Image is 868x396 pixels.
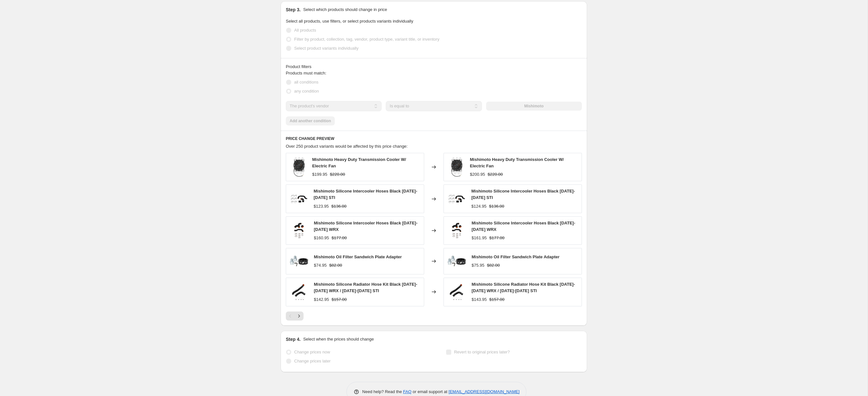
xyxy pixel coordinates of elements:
[403,389,412,394] a: FAQ
[314,189,417,200] span: Mishimoto Silicone Intercooler Hoses Black [DATE]-[DATE] STI
[362,389,403,394] span: Need help? Read the
[303,6,387,13] p: Select which products should change in price
[314,235,329,241] div: $160.95
[331,203,346,210] strike: $136.00
[314,262,327,269] div: $74.95
[286,19,413,24] span: Select all products, use filters, or select products variants individually
[286,71,326,75] span: Products must match:
[447,282,466,302] img: mishimoto-silicone-radiator-hose-kit-black-2008-2014-wrx-2008-2021-sti-mmhose-sti-08bk-132075_80x...
[471,189,575,200] span: Mishimoto Silicone Intercooler Hoses Black [DATE]-[DATE] STI
[447,157,465,177] img: mishimoto-heavy-duty-transmission-cooler-w-electric-fan-mmoc-f-7151804_80x.png
[286,144,408,149] span: Over 250 product variants would be affected by this price change:
[294,46,358,51] span: Select product variants individually
[489,296,504,303] strike: $157.00
[472,221,575,232] span: Mishimoto Silicone Intercooler Hoses Black [DATE]-[DATE] WRX
[289,157,307,177] img: mishimoto-heavy-duty-transmission-cooler-w-electric-fan-mmoc-f-7151804_80x.png
[449,389,520,394] a: [EMAIL_ADDRESS][DOMAIN_NAME]
[470,171,485,178] div: $200.95
[314,296,329,303] div: $142.95
[289,221,309,240] img: mishimoto-silicone-intercooler-hoses-black-2002-2005-wrx-mmhose-sub-intbk-187365_80x.jpg
[329,262,342,269] strike: $82.00
[289,189,308,209] img: mishimoto-silicone-intercooler-hoses-black-2004-2007-sti-mmhose-sub-int4bk-743126_80x.jpg
[471,203,486,210] div: $124.95
[314,282,417,293] span: Mishimoto Silicone Radiator Hose Kit Black [DATE]-[DATE] WRX / [DATE]-[DATE] STI
[332,235,347,241] strike: $177.00
[412,389,449,394] span: or email support at
[472,262,484,269] div: $75.95
[294,89,319,94] span: any condition
[312,157,406,168] span: Mishimoto Heavy Duty Transmission Cooler W/ Electric Fan
[294,359,331,363] span: Change prices later
[447,189,466,209] img: mishimoto-silicone-intercooler-hoses-black-2004-2007-sti-mmhose-sub-int4bk-743126_80x.jpg
[489,203,504,210] strike: $136.00
[314,203,329,210] div: $123.95
[472,282,575,293] span: Mishimoto Silicone Radiator Hose Kit Black [DATE]-[DATE] WRX / [DATE]-[DATE] STI
[472,296,487,303] div: $143.95
[294,312,304,321] button: Next
[454,350,510,354] span: Revert to original prices later?
[294,37,439,42] span: Filter by product, collection, tag, vendor, product type, variant title, or inventory
[286,136,582,141] h6: PRICE CHANGE PREVIEW
[489,235,504,241] strike: $177.00
[447,221,466,240] img: mishimoto-silicone-intercooler-hoses-black-2002-2005-wrx-mmhose-sub-intbk-187365_80x.jpg
[447,252,466,271] img: mishimoto-oil-filter-sandwich-plate-adapter-mmop-tps-304362_80x.webp
[289,252,309,271] img: mishimoto-oil-filter-sandwich-plate-adapter-mmop-tps-304362_80x.webp
[332,296,347,303] strike: $157.00
[330,171,345,178] strike: $220.00
[286,312,304,321] nav: Pagination
[488,171,503,178] strike: $220.00
[314,221,417,232] span: Mishimoto Silicone Intercooler Hoses Black [DATE]-[DATE] WRX
[472,235,487,241] div: $161.95
[470,157,564,168] span: Mishimoto Heavy Duty Transmission Cooler W/ Electric Fan
[472,254,560,259] span: Mishimoto Oil Filter Sandwich Plate Adapter
[289,282,309,302] img: mishimoto-silicone-radiator-hose-kit-black-2008-2014-wrx-2008-2021-sti-mmhose-sti-08bk-132075_80x...
[294,80,318,84] span: all conditions
[294,28,316,33] span: All products
[286,336,301,342] h2: Step 4.
[487,262,500,269] strike: $82.00
[314,254,402,259] span: Mishimoto Oil Filter Sandwich Plate Adapter
[286,6,301,13] h2: Step 3.
[286,64,582,70] div: Product filters
[303,336,374,342] p: Select when the prices should change
[294,350,330,354] span: Change prices now
[312,171,327,178] div: $199.95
